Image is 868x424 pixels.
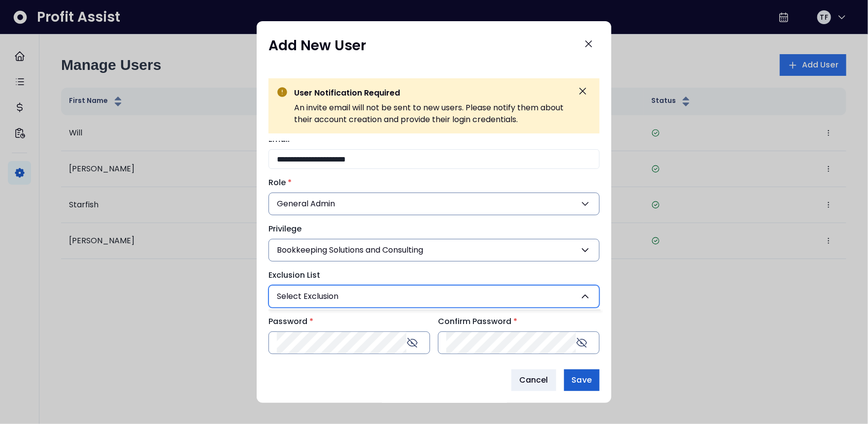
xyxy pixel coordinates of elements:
[268,316,424,327] label: Password
[268,177,594,189] label: Role
[578,33,600,55] button: Close
[564,369,600,391] button: Save
[277,291,338,302] span: Select Exclusion
[574,82,592,100] button: Dismiss
[294,102,568,126] p: An invite email will not be sent to new users. Please notify them about their account creation an...
[438,316,594,327] label: Confirm Password
[519,374,548,386] span: Cancel
[277,198,335,210] span: General Admin
[268,223,594,235] label: Privilege
[511,369,556,391] button: Cancel
[277,244,423,256] span: Bookkeeping Solutions and Consulting
[294,87,400,98] span: User Notification Required
[268,37,366,55] h1: Add New User
[572,374,592,386] span: Save
[268,269,594,281] label: Exclusion List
